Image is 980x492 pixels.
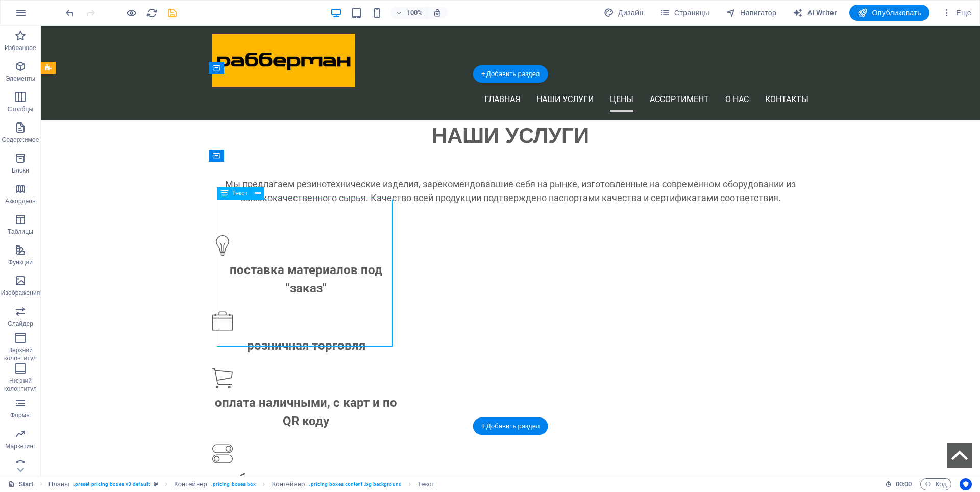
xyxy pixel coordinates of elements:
p: Формы [10,411,31,420]
p: Функции [8,258,33,266]
div: + Добавить раздел [473,417,548,435]
span: Дизайн [604,8,644,18]
button: save [166,7,178,19]
span: Щелкните, чтобы выбрать. Дважды щелкните, чтобы изменить [272,478,305,490]
span: . pricing-boxes-content .bg-background [309,478,401,490]
div: + Добавить раздел [473,65,548,83]
button: undo [64,7,76,19]
i: Этот элемент является настраиваемым пресетом [154,481,158,487]
i: При изменении размера уровень масштабирования подстраивается автоматически в соответствии с выбра... [433,8,442,17]
p: Аккордеон [5,197,36,205]
span: Еще [942,8,971,18]
span: Щелкните, чтобы выбрать. Дважды щелкните, чтобы изменить [174,478,207,490]
button: reload [145,7,158,19]
i: Сохранить (Ctrl+S) [166,7,178,19]
p: Маркетинг [5,442,35,450]
button: Страницы [656,5,714,21]
i: Отменить: Изменить текст (Ctrl+Z) [64,7,76,19]
p: Элементы [6,75,35,83]
button: Навигатор [722,5,780,21]
p: Слайдер [8,319,33,328]
button: Нажмите здесь, чтобы выйти из режима предварительного просмотра и продолжить редактирование [125,7,137,19]
button: Дизайн [600,5,648,21]
button: Код [920,478,951,490]
span: Щелкните, чтобы выбрать. Дважды щелкните, чтобы изменить [418,478,434,490]
span: Код [925,478,947,490]
span: Навигатор [726,8,776,18]
p: Содержимое [2,136,39,144]
p: Столбцы [8,105,34,113]
span: Опубликовать [857,8,921,18]
nav: breadcrumb [48,478,435,490]
span: Текст [232,190,248,196]
button: Usercentrics [960,478,972,490]
span: : [903,480,904,488]
div: Дизайн (Ctrl+Alt+Y) [600,5,648,21]
button: AI Writer [789,5,841,21]
h6: 100% [406,7,423,19]
span: Щелкните, чтобы выбрать. Дважды щелкните, чтобы изменить [48,478,69,490]
p: Изображения [1,289,40,297]
span: . pricing-boxes-box [211,478,256,490]
span: Страницы [660,8,709,18]
button: Еще [938,5,975,21]
i: Перезагрузить страницу [146,7,158,19]
p: Блоки [12,166,29,175]
span: . preset-pricing-boxes-v3-default [73,478,150,490]
button: 100% [391,7,427,19]
span: 00 00 [896,478,912,490]
button: Опубликовать [849,5,929,21]
span: AI Writer [793,8,837,18]
a: Щелкните для отмены выбора. Дважды щелкните, чтобы открыть Страницы [8,478,34,490]
h6: Время сеанса [885,478,912,490]
p: Избранное [5,44,36,52]
p: Таблицы [8,228,33,236]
